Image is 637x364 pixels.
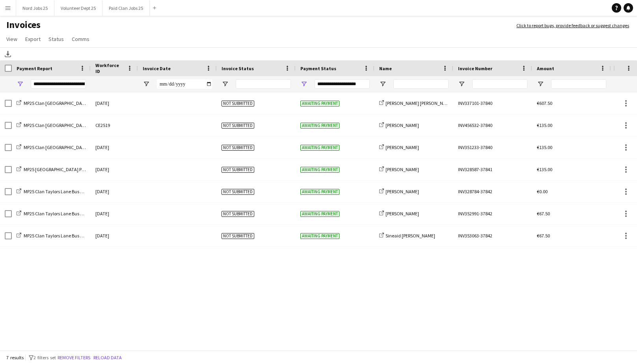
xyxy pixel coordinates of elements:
span: Awaiting payment [300,233,339,239]
div: [DATE] [91,203,138,224]
span: [PERSON_NAME] [386,166,419,172]
span: Awaiting payment [300,101,339,106]
a: MP25 Clan Taylors Lane Bus Stewards All Shows [17,233,119,239]
button: Reload data [92,353,123,362]
a: MP25 Clan Taylors Lane Bus Stewards All Shows [17,189,119,194]
button: Open Filter Menu [300,80,307,88]
span: Payment Report [17,65,52,71]
span: MP25 Clan Taylors Lane Bus Stewards All Shows [24,211,119,217]
span: Awaiting payment [300,167,339,173]
span: Not submitted [222,123,254,129]
div: [DATE] [91,92,138,114]
span: [PERSON_NAME] [386,144,419,150]
a: MP25 [GEOGRAPHIC_DATA] Presearch Stewards All Shows [17,166,139,172]
span: €135.00 [537,144,552,150]
a: MP25 Clan [GEOGRAPHIC_DATA] Hold Point Stewards All Shows [17,122,149,128]
input: Invoice Status Filter Input [236,79,291,89]
span: [PERSON_NAME] [PERSON_NAME] [386,100,453,106]
div: INV328587-37841 [453,159,532,180]
button: Paid Clan Jobs 25 [102,0,150,16]
input: Name Filter Input [393,79,449,89]
span: Comms [72,35,89,43]
a: View [3,34,20,44]
input: Invoice Number Filter Input [472,79,527,89]
span: Awaiting payment [300,145,339,151]
button: Open Filter Menu [17,80,24,88]
span: Export [25,35,41,43]
span: Payment Status [300,65,336,71]
span: Not submitted [222,145,254,151]
a: Export [22,34,44,44]
button: Open Filter Menu [143,80,150,88]
span: [PERSON_NAME] [386,211,419,217]
span: Not submitted [222,167,254,173]
span: MP25 Clan [GEOGRAPHIC_DATA] Hold Point Stewards All Shows [24,144,149,150]
span: Amount [537,65,554,71]
app-action-btn: Download [3,49,13,59]
span: Status [48,35,64,43]
span: Not submitted [222,211,254,217]
a: MP25 Clan Taylors Lane Bus Stewards All Shows [17,211,119,217]
span: €0.00 [537,189,548,194]
span: MP25 Clan [GEOGRAPHIC_DATA] Hold Point Stewards All Shows [24,100,149,106]
span: 2 filters set [34,355,56,360]
div: INV328784-37842 [453,181,532,202]
div: [DATE] [91,136,138,158]
span: MP25 Clan Taylors Lane Bus Stewards All Shows [24,233,119,239]
span: Awaiting payment [300,189,339,195]
a: Comms [69,34,93,44]
span: Not submitted [222,233,254,239]
button: Open Filter Menu [537,80,544,88]
span: Workforce ID [95,62,124,74]
span: Awaiting payment [300,123,339,129]
span: Not submitted [222,101,254,106]
button: Open Filter Menu [458,80,465,88]
button: Remove filters [56,353,92,362]
span: View [6,35,17,43]
span: €67.50 [537,233,550,239]
div: [DATE] [91,181,138,202]
input: Amount Filter Input [551,79,606,89]
span: Awaiting payment [300,211,339,217]
input: Invoice Date Filter Input [157,79,212,89]
span: Invoice Number [458,65,492,71]
div: INV353063-37842 [453,225,532,246]
span: Name [379,65,392,71]
div: INV351233-37840 [453,136,532,158]
span: MP25 Clan [GEOGRAPHIC_DATA] Hold Point Stewards All Shows [24,122,149,128]
span: Invoice Status [222,65,254,71]
button: Nord Jobs 25 [16,0,54,16]
span: MP25 Clan Taylors Lane Bus Stewards All Shows [24,189,119,194]
div: CE2519 [91,114,138,136]
div: INV352991-37842 [453,203,532,224]
button: Open Filter Menu [222,80,229,88]
span: €135.00 [537,122,552,128]
span: €607.50 [537,100,552,106]
span: [PERSON_NAME] [386,122,419,128]
div: INV337101-37840 [453,92,532,114]
span: MP25 [GEOGRAPHIC_DATA] Presearch Stewards All Shows [24,166,139,172]
a: Click to report bugs, provide feedback or suggest changes [516,22,629,29]
a: MP25 Clan [GEOGRAPHIC_DATA] Hold Point Stewards All Shows [17,144,149,150]
span: Sineaid [PERSON_NAME] [386,233,435,239]
span: €135.00 [537,166,552,172]
button: Volunteer Dept 25 [54,0,102,16]
div: [DATE] [91,225,138,246]
button: Open Filter Menu [379,80,386,88]
span: Invoice Date [143,65,171,71]
div: INV456532-37840 [453,114,532,136]
a: Status [45,34,67,44]
span: €67.50 [537,211,550,217]
div: [DATE] [91,159,138,180]
span: [PERSON_NAME] [386,189,419,194]
a: MP25 Clan [GEOGRAPHIC_DATA] Hold Point Stewards All Shows [17,100,149,106]
span: Not submitted [222,189,254,195]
